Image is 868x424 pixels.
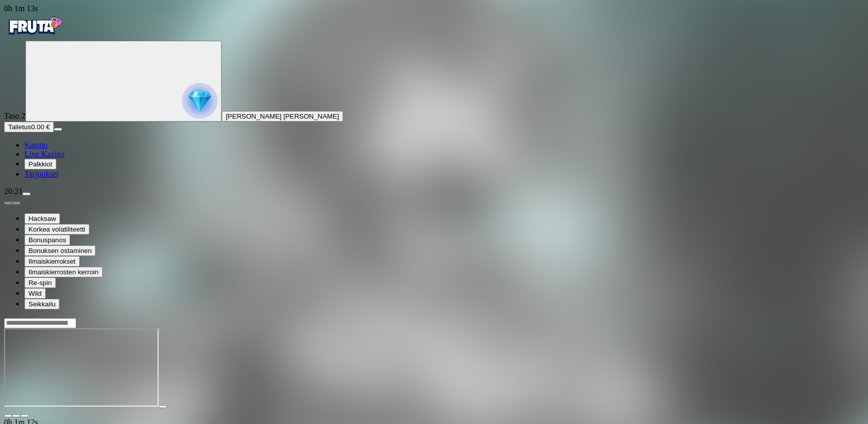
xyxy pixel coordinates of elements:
[24,169,58,178] span: Tarjoukset
[54,128,62,131] button: menu
[4,32,65,40] a: Fruta
[28,268,99,276] span: Ilmaiskierrosten kerroin
[226,112,339,120] span: [PERSON_NAME] [PERSON_NAME]
[4,414,12,417] button: close icon
[24,213,60,224] button: Hacksaw
[4,13,864,179] nav: Primary
[24,288,46,299] button: Wild
[24,267,103,277] button: Ilmaiskierrosten kerroin
[159,405,167,408] button: play icon
[12,202,20,205] button: next slide
[4,13,65,39] img: Fruta
[24,224,89,235] button: Korkea volatiliteetti
[25,41,222,122] button: reward progress
[28,258,76,265] span: Ilmaiskierrokset
[22,192,31,195] button: menu
[24,140,47,149] span: Kasino
[28,279,52,287] span: Re-spin
[28,290,42,297] span: Wild
[4,122,54,132] button: Talletusplus icon0.00 €
[24,150,65,158] a: poker-chip iconLive Kasino
[28,247,92,255] span: Bonuksen ostaminen
[28,160,52,168] span: Palkkiot
[28,215,56,222] span: Hacksaw
[24,245,96,256] button: Bonuksen ostaminen
[20,414,28,417] button: fullscreen icon
[31,123,50,131] span: 0.00 €
[222,111,343,122] button: [PERSON_NAME] [PERSON_NAME]
[182,83,218,119] img: reward progress
[4,111,25,120] span: Taso 2
[24,299,59,309] button: Seikkailu
[24,159,56,169] button: reward iconPalkkiot
[24,169,58,178] a: gift-inverted iconTarjoukset
[8,123,31,131] span: Talletus
[28,225,85,233] span: Korkea volatiliteetti
[24,235,70,245] button: Bonuspanos
[4,318,76,328] input: Search
[24,150,65,158] span: Live Kasino
[28,300,55,308] span: Seikkailu
[12,414,20,417] button: chevron-down icon
[28,236,66,244] span: Bonuspanos
[4,187,22,195] span: 20:21
[24,256,80,267] button: Ilmaiskierrokset
[4,202,12,205] button: prev slide
[24,140,47,149] a: diamond iconKasino
[4,4,38,13] span: user session time
[24,277,56,288] button: Re-spin
[4,328,159,407] iframe: Invictus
